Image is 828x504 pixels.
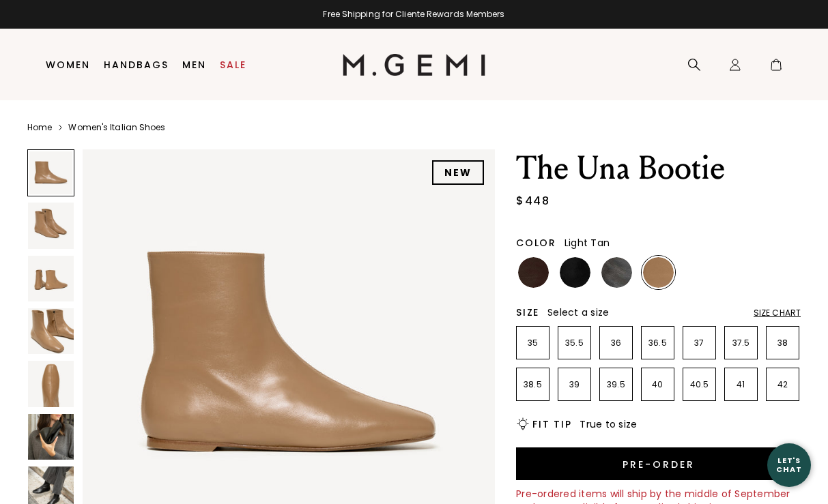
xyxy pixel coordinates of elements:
img: The Una Bootie [28,414,74,460]
img: Black [560,257,590,288]
h1: The Una Bootie [516,149,801,188]
p: 39.5 [600,379,632,390]
img: The Una Bootie [28,203,74,248]
p: 38.5 [517,379,549,390]
img: The Una Bootie [28,361,74,406]
p: 40.5 [683,379,715,390]
p: 35.5 [558,338,590,349]
h2: Size [516,307,539,318]
p: 37 [683,338,715,349]
p: 35 [517,338,549,349]
a: Men [182,59,206,70]
span: Light Tan [565,236,610,250]
a: Handbags [104,59,169,70]
p: 40 [642,379,674,390]
div: Size Chart [754,308,801,318]
img: Chocolate [518,257,549,288]
p: 42 [767,379,799,390]
img: Gunmetal [601,257,632,288]
img: Light Tan [643,257,674,288]
p: 36 [600,338,632,349]
img: The Una Bootie [28,256,74,301]
p: 39 [558,379,590,390]
a: Home [27,122,52,133]
span: Select a size [547,306,609,319]
div: NEW [432,160,484,185]
div: $448 [516,193,549,209]
span: True to size [580,417,637,431]
button: Pre-order [516,447,801,480]
a: Women [46,59,90,70]
p: 41 [725,379,757,390]
img: M.Gemi [343,54,485,76]
img: The Una Bootie [28,308,74,354]
a: Sale [220,59,246,70]
h2: Fit Tip [532,419,571,430]
h2: Color [516,237,556,248]
a: Women's Italian Shoes [68,122,165,133]
p: 38 [767,338,799,349]
div: Let's Chat [767,456,811,473]
p: 37.5 [725,338,757,349]
p: 36.5 [642,338,674,349]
